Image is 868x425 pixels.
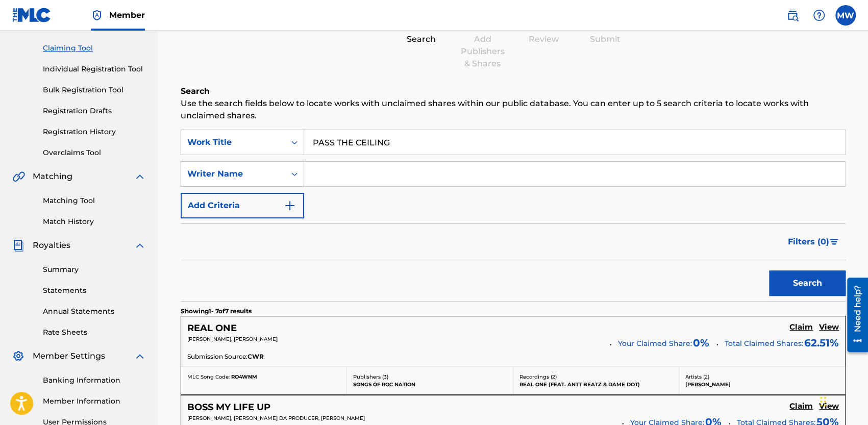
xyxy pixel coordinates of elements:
[789,402,813,411] h5: Claim
[187,402,270,413] h5: BOSS MY LIFE UP
[819,322,839,334] a: View
[685,381,839,388] p: [PERSON_NAME]
[12,350,24,362] img: Member Settings
[782,229,846,255] button: Filters (0)
[693,335,709,351] span: 0 %
[685,373,839,381] p: Artists ( 2 )
[43,216,146,227] a: Match History
[187,373,230,380] span: MLC Song Code:
[43,43,146,54] a: Claiming Tool
[618,338,692,349] span: Your Claimed Share:
[187,415,365,421] span: [PERSON_NAME], [PERSON_NAME] DA PRODUCER, [PERSON_NAME]
[43,396,146,407] a: Member Information
[33,350,105,362] span: Member Settings
[43,327,146,338] a: Rate Sheets
[284,199,296,212] img: 9d2ae6d4665cec9f34b9.svg
[134,170,146,183] img: expand
[181,130,846,301] form: Search Form
[819,322,839,332] h5: View
[788,236,829,248] span: Filters ( 0 )
[396,33,447,45] div: Search
[43,306,146,317] a: Annual Statements
[830,239,838,245] img: filter
[12,170,25,183] img: Matching
[839,274,868,356] iframe: Resource Center
[181,193,304,218] button: Add Criteria
[353,373,506,381] p: Publishers ( 3 )
[353,381,506,388] p: SONGS OF ROC NATION
[43,147,146,158] a: Overclaims Tool
[43,106,146,116] a: Registration Drafts
[580,33,631,45] div: Submit
[187,136,279,148] div: Work Title
[809,5,829,26] div: Help
[181,85,846,97] h6: Search
[43,195,146,206] a: Matching Tool
[769,270,846,296] button: Search
[519,373,673,381] p: Recordings ( 2 )
[12,8,52,22] img: MLC Logo
[109,9,145,21] span: Member
[43,264,146,275] a: Summary
[804,335,839,351] span: 62.51 %
[91,9,103,21] img: Top Rightsholder
[43,85,146,95] a: Bulk Registration Tool
[33,170,72,183] span: Matching
[12,239,24,252] img: Royalties
[43,285,146,296] a: Statements
[457,33,508,70] div: Add Publishers & Shares
[786,9,799,21] img: search
[134,350,146,362] img: expand
[187,322,237,334] h5: REAL ONE
[134,239,146,252] img: expand
[518,33,569,45] div: Review
[519,381,673,388] p: REAL ONE (FEAT. ANTT BEATZ & DAME DOT)
[782,5,803,26] a: Public Search
[187,168,279,180] div: Writer Name
[43,127,146,137] a: Registration History
[181,307,252,316] p: Showing 1 - 7 of 7 results
[43,375,146,386] a: Banking Information
[181,97,846,122] p: Use the search fields below to locate works with unclaimed shares within our public database. You...
[187,336,278,342] span: [PERSON_NAME], [PERSON_NAME]
[187,352,247,361] span: Submission Source:
[813,9,825,21] img: help
[247,352,264,361] span: CWR
[725,339,803,348] span: Total Claimed Shares:
[231,373,257,380] span: RO4WNM
[820,386,826,417] div: Drag
[33,239,70,252] span: Royalties
[817,376,868,425] iframe: Chat Widget
[43,64,146,74] a: Individual Registration Tool
[835,5,856,26] div: User Menu
[789,322,813,332] h5: Claim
